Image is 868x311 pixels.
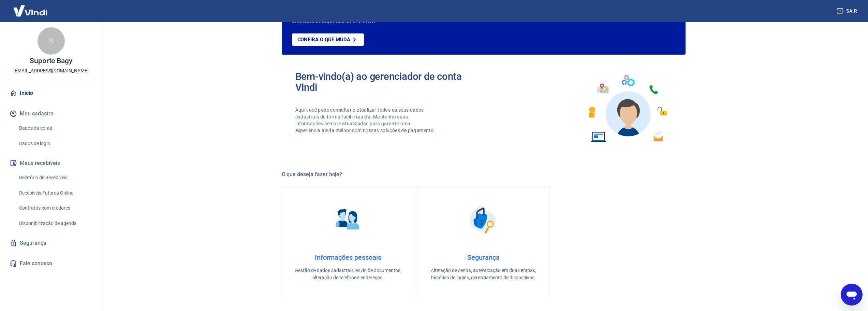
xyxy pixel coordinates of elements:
[16,216,94,230] a: Disponibilização de agenda
[428,253,539,261] h4: Segurança
[282,186,414,298] a: Informações pessoaisInformações pessoaisGestão de dados cadastrais, envio de documentos, alteraçã...
[331,203,365,237] img: Informações pessoais
[293,267,403,281] p: Gestão de dados cadastrais, envio de documentos, alteração de telefone e endereços.
[8,106,94,121] button: Meu cadastro
[295,71,484,93] h2: Bem-vindo(a) ao gerenciador de conta Vindi
[8,256,94,271] a: Fale conosco
[293,253,403,261] h4: Informações pessoais
[16,121,94,135] a: Dados da conta
[8,86,94,101] a: Início
[297,37,350,43] p: Confira o que muda
[30,57,72,65] p: Suporte Bagy
[16,201,94,215] a: Contratos com credores
[38,27,65,55] div: S
[428,267,539,281] p: Alteração de senha, autenticação em duas etapas, histórico de logins, gerenciamento de dispositivos.
[13,67,89,74] p: [EMAIL_ADDRESS][DOMAIN_NAME]
[466,203,500,237] img: Segurança
[835,5,860,17] button: Sair
[282,171,686,178] h5: O que deseja fazer hoje?
[16,186,94,200] a: Recebíveis Futuros Online
[292,33,364,46] a: Confira o que muda
[16,171,94,185] a: Relatório de Recebíveis
[841,284,863,306] iframe: Botão para abrir a janela de mensagens
[583,71,672,146] img: Imagem de um avatar masculino com diversos icones exemplificando as funcionalidades do gerenciado...
[417,186,550,298] a: SegurançaSegurançaAlteração de senha, autenticação em duas etapas, histórico de logins, gerenciam...
[295,107,437,134] p: Aqui você pode consultar e atualizar todos os seus dados cadastrais de forma fácil e rápida. Mant...
[8,156,94,171] button: Meus recebíveis
[16,137,94,151] a: Dados de login
[8,0,53,21] img: Vindi
[8,236,94,251] a: Segurança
